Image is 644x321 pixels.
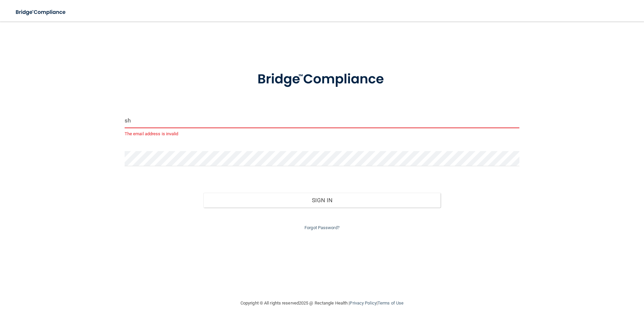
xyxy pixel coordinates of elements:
[244,62,400,97] img: bridge_compliance_login_screen.278c3ca4.svg
[203,193,441,208] button: Sign In
[125,113,520,128] input: Email
[199,292,445,314] div: Copyright © All rights reserved 2025 @ Rectangle Health | |
[350,300,376,306] a: Privacy Policy
[125,130,520,138] p: The email address is invalid
[304,225,340,230] a: Forgot Password?
[378,300,404,306] a: Terms of Use
[10,5,72,19] img: bridge_compliance_login_screen.278c3ca4.svg
[527,273,636,300] iframe: Drift Widget Chat Controller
